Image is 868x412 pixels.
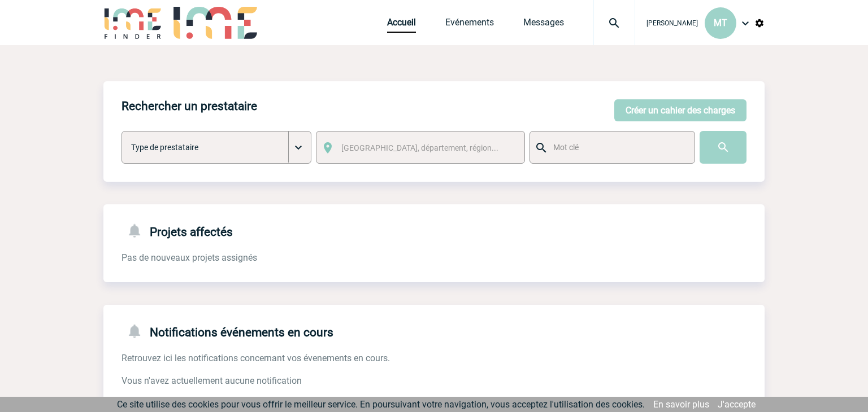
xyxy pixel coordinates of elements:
[117,399,645,410] span: Ce site utilise des cookies pour vous offrir le meilleur service. En poursuivant votre navigation...
[121,222,233,239] h4: Projets affectés
[523,17,564,33] a: Messages
[700,131,747,164] input: Submit
[341,143,498,152] span: [GEOGRAPHIC_DATA], département, région...
[387,17,416,33] a: Accueil
[126,222,150,239] img: notifications-24-px-g.png
[445,17,494,33] a: Evénements
[653,399,709,410] a: En savoir plus
[646,19,698,27] span: [PERSON_NAME]
[103,7,162,39] img: IME-Finder
[121,353,390,363] span: Retrouvez ici les notifications concernant vos évenements en cours.
[121,375,302,386] span: Vous n'avez actuellement aucune notification
[121,323,333,339] h4: Notifications événements en cours
[121,99,257,113] h4: Rechercher un prestataire
[714,17,727,28] span: MT
[121,252,257,263] span: Pas de nouveaux projets assignés
[126,323,150,339] img: notifications-24-px-g.png
[718,399,756,410] a: J'accepte
[550,140,684,155] input: Mot clé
